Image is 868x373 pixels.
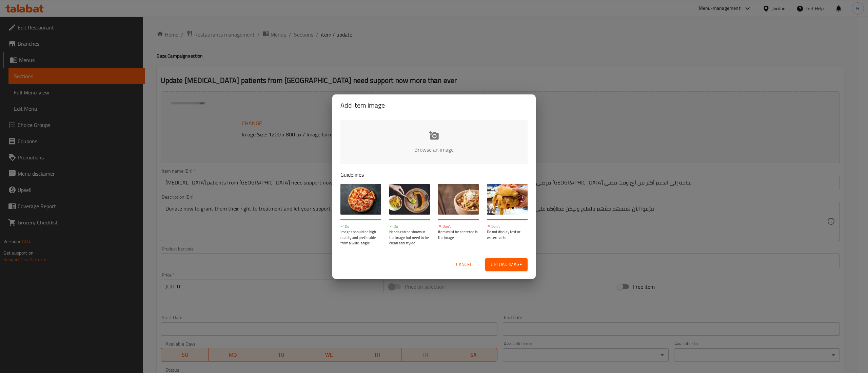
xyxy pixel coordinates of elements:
[491,260,522,269] span: Upload image
[389,229,430,246] p: Hands can be shown in the image but need to be clean and styled
[438,184,479,215] img: guide-img-3@3x.jpg
[340,184,381,215] img: guide-img-1@3x.jpg
[438,224,479,229] p: Don't
[340,171,528,179] p: Guidelines
[453,258,475,271] button: Cancel
[389,184,430,215] img: guide-img-2@3x.jpg
[456,260,472,269] span: Cancel
[438,229,479,240] p: Item must be centered in the image
[487,184,528,215] img: guide-img-4@3x.jpg
[485,258,528,271] button: Upload image
[340,229,381,246] p: Images should be high-quality and preferably from a wide-angle
[487,229,528,240] p: Do not display text or watermarks
[389,224,430,229] p: Do
[487,224,528,229] p: Don't
[340,100,528,111] h2: Add item image
[340,224,381,229] p: Do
